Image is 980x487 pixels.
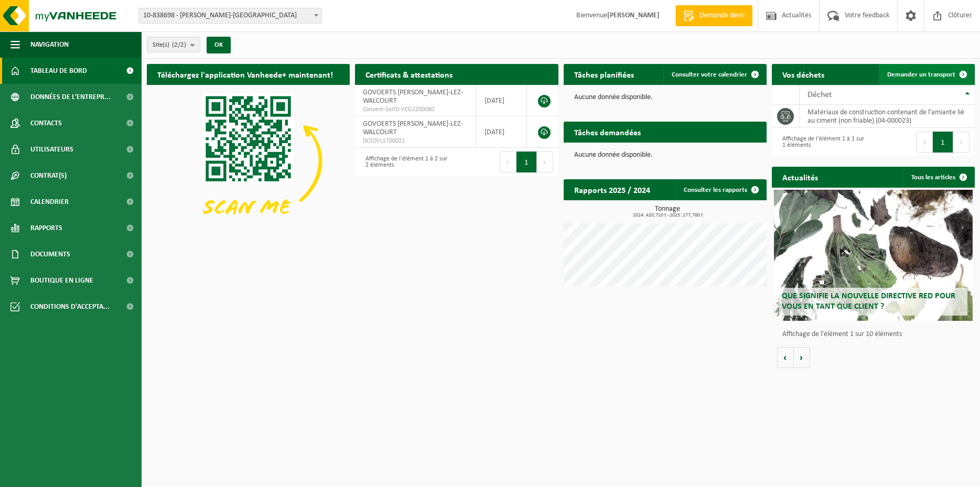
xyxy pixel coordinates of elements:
[772,167,828,187] h2: Actualités
[516,151,537,172] button: 1
[782,331,970,338] p: Affichage de l'élément 1 sur 10 éléments
[916,132,933,153] button: Previous
[663,64,766,85] a: Consulter votre calendrier
[675,5,752,26] a: Demande devis
[782,292,955,310] span: Que signifie la nouvelle directive RED pour vous en tant que client ?
[153,37,186,53] span: Site(s)
[363,105,468,114] span: Consent-SelfD-VEG2200080
[30,31,69,58] span: Navigation
[672,71,747,78] span: Consulter votre calendrier
[172,41,186,48] count: (2/2)
[569,213,767,218] span: 2024: 420,710 t - 2025: 277,780 t
[207,37,231,53] button: OK
[574,94,756,101] p: Aucune donnée disponible.
[30,163,67,189] span: Contrat(s)
[564,64,644,84] h2: Tâches planifiées
[147,64,343,84] h2: Téléchargez l'application Vanheede+ maintenant!
[30,136,73,163] span: Utilisateurs
[777,347,794,368] button: Vorige
[800,105,975,128] td: matériaux de construction contenant de l'amiante lié au ciment (non friable) (04-000023)
[933,132,953,153] button: 1
[147,37,200,52] button: Site(s)(2/2)
[30,267,93,294] span: Boutique en ligne
[363,89,463,105] span: GOVOERTS [PERSON_NAME]-LEZ-WALCOURT
[777,131,868,154] div: Affichage de l'élément 1 à 1 sur 1 éléments
[30,215,62,241] span: Rapports
[30,84,111,110] span: Données de l'entrepr...
[697,10,747,21] span: Demande devis
[147,85,350,237] img: Download de VHEPlus App
[139,8,321,23] span: 10-838698 - GOVOERTS RENAUD - BOUSSU-LEZ-WALCOURT
[903,167,974,188] a: Tous les articles
[360,150,451,174] div: Affichage de l'élément 1 à 2 sur 2 éléments
[477,116,527,148] td: [DATE]
[675,179,766,200] a: Consulter les rapports
[772,64,835,84] h2: Vos déchets
[774,190,973,321] a: Que signifie la nouvelle directive RED pour vous en tant que client ?
[500,151,516,172] button: Previous
[363,120,463,136] span: GOVOERTS [PERSON_NAME]-LEZ-WALCOURT
[887,71,955,78] span: Demander un transport
[569,205,767,218] h3: Tonnage
[574,151,756,159] p: Aucune donnée disponible.
[537,151,553,172] button: Next
[30,58,87,84] span: Tableau de bord
[30,189,69,215] span: Calendrier
[138,8,322,24] span: 10-838698 - GOVOERTS RENAUD - BOUSSU-LEZ-WALCOURT
[607,12,660,19] strong: [PERSON_NAME]
[30,110,62,136] span: Contacts
[879,64,974,85] a: Demander un transport
[953,132,970,153] button: Next
[564,122,651,142] h2: Tâches demandées
[30,241,70,267] span: Documents
[794,347,810,368] button: Volgende
[363,137,468,145] span: DCSDVLST00021
[564,179,661,200] h2: Rapports 2025 / 2024
[477,85,527,116] td: [DATE]
[30,294,110,320] span: Conditions d'accepta...
[807,91,832,99] span: Déchet
[355,64,463,84] h2: Certificats & attestations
